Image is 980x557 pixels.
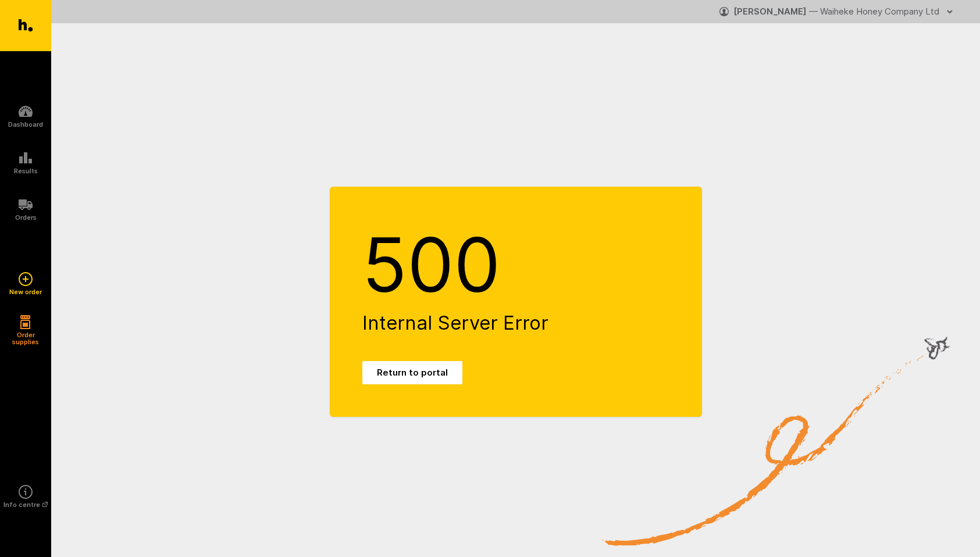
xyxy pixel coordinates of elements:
a: Return to portal [362,361,462,384]
h5: Orders [15,214,37,221]
h5: New order [9,288,42,295]
h5: Results [14,167,38,174]
h2: Internal Server Error [362,312,669,333]
h1: 500 [362,219,669,312]
strong: [PERSON_NAME] [733,6,807,17]
h5: Info centre [3,501,48,508]
h5: Dashboard [8,121,43,128]
button: [PERSON_NAME] — Waiheke Honey Company Ltd [719,2,957,21]
h5: Order supplies [8,331,43,345]
span: — Waiheke Honey Company Ltd [809,6,939,17]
